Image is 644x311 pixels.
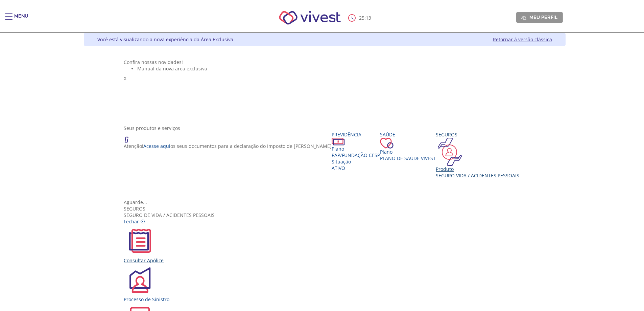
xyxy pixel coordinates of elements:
div: Aguarde... [124,199,525,205]
div: Previdência [332,131,380,138]
img: ico_coracao.png [380,138,393,149]
div: Produto [436,166,519,172]
a: Processo de Sinistro [124,264,525,303]
div: Seus produtos e serviços [124,125,525,131]
a: Retornar à versão clássica [493,36,552,43]
img: ProcessoSinistro.svg [124,264,156,296]
div: Menu [14,13,28,26]
span: X [124,75,126,82]
section: <span lang="pt-BR" dir="ltr">Visualizador do Conteúdo da Web</span> 1 [124,59,525,118]
a: Previdência PlanoPAP/Fundação CESP SituaçãoAtivo [332,131,380,171]
span: PAP/Fundação CESP [332,152,380,158]
img: ConsultarApolice.svg [124,225,156,257]
a: Consultar Apólice [124,225,525,264]
div: : [348,14,373,22]
div: Seguro de vida / acidentes pessoais [124,205,525,218]
span: 13 [366,15,371,21]
div: Seguros [124,205,525,212]
a: Seguros Produto Seguro Vida / Acidentes Pessoais [436,131,519,179]
img: Vivest [271,3,348,32]
div: Saúde [380,131,436,138]
span: Meu perfil [529,14,557,20]
img: ico_seguros.png [436,138,464,166]
div: Seguro Vida / Acidentes Pessoais [436,172,519,179]
a: Saúde PlanoPlano de Saúde VIVEST [380,131,436,161]
div: Confira nossas novidades! [124,59,525,65]
span: Fechar [124,218,139,225]
div: Plano [380,149,436,155]
span: Ativo [332,165,345,171]
img: ico_dinheiro.png [332,138,345,146]
img: Meu perfil [521,15,526,20]
span: Manual da nova área exclusiva [137,65,207,72]
a: Fechar [124,218,145,225]
div: Situação [332,158,380,165]
div: Consultar Apólice [124,257,525,264]
img: ico_atencao.png [124,131,135,143]
div: Processo de Sinistro [124,296,525,303]
div: Seguros [436,131,519,138]
a: Acesse aqui [143,143,170,149]
p: Atenção! os seus documentos para a declaração do Imposto de [PERSON_NAME] [124,143,332,149]
div: Você está visualizando a nova experiência da Área Exclusiva [97,36,233,43]
span: 25 [359,15,364,21]
span: Plano de Saúde VIVEST [380,155,436,161]
a: Meu perfil [516,12,563,22]
div: Plano [332,146,380,152]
